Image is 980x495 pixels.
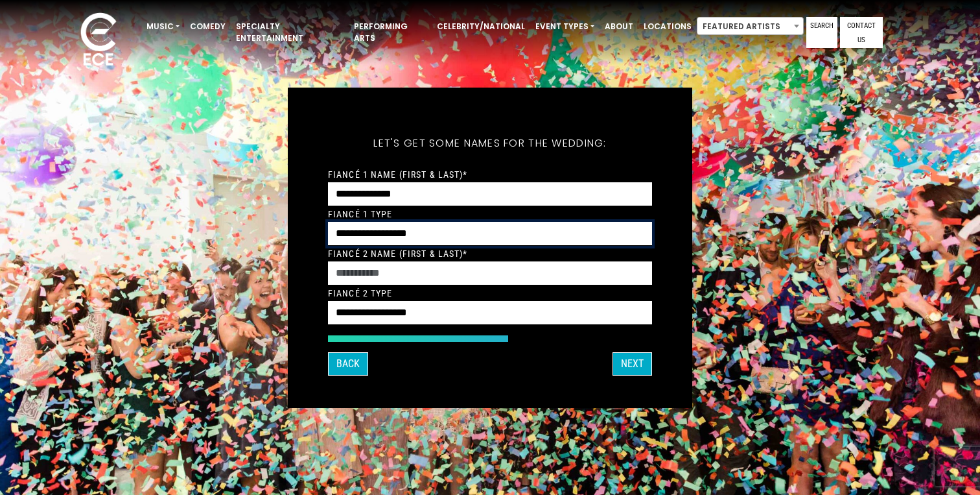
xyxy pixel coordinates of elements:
a: Search [806,17,837,48]
h5: Let's get some names for the wedding: [328,120,652,167]
button: Back [328,352,368,376]
button: Next [612,352,652,376]
img: ece_new_logo_whitev2-1.png [66,9,131,72]
a: Celebrity/National [432,16,530,38]
a: Contact Us [840,17,883,48]
span: Featured Artists [697,17,804,35]
a: Comedy [185,16,231,38]
label: Fiancé 2 Name (First & Last)* [328,248,467,260]
label: Fiancé 1 Type [328,208,393,220]
a: Performing Arts [349,16,432,49]
a: Locations [638,16,697,38]
span: Featured Artists [697,18,803,36]
a: About [600,16,638,38]
a: Event Types [530,16,600,38]
label: Fiancé 1 Name (First & Last)* [328,169,467,180]
a: Specialty Entertainment [231,16,349,49]
label: Fiancé 2 Type [328,287,393,299]
a: Music [141,16,185,38]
